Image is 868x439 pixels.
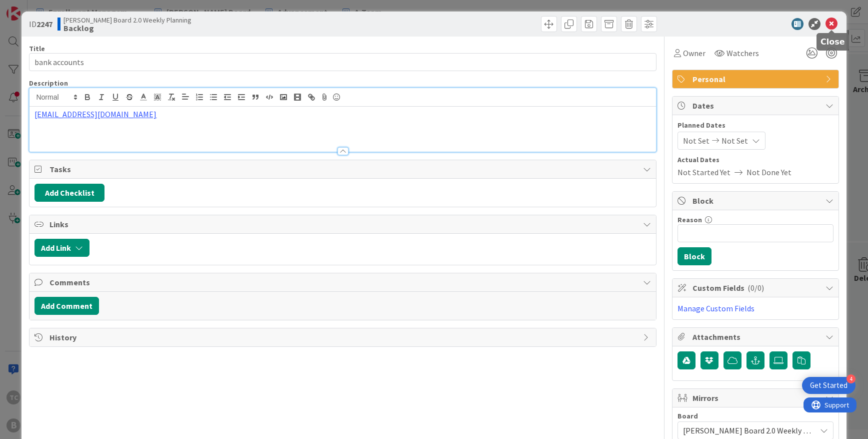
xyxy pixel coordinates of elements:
[49,218,637,230] span: Links
[692,100,820,112] span: Dates
[34,297,99,315] button: Add Comment
[677,155,833,165] span: Actual Dates
[21,2,45,14] span: Support
[802,377,855,394] div: Open Get Started checklist, remaining modules: 4
[810,380,847,390] div: Get Started
[677,303,754,313] a: Manage Custom Fields
[692,282,820,294] span: Custom Fields
[683,135,709,147] span: Not Set
[846,374,855,383] div: 4
[677,120,833,131] span: Planned Dates
[683,47,705,59] span: Owner
[683,425,834,435] span: [PERSON_NAME] Board 2.0 Weekly Planning
[29,53,656,71] input: type card name here...
[692,331,820,343] span: Attachments
[726,47,759,59] span: Watchers
[49,276,637,288] span: Comments
[49,331,637,343] span: History
[677,166,730,178] span: Not Started Yet
[677,215,702,224] label: Reason
[692,195,820,207] span: Block
[29,79,68,88] span: Description
[29,18,52,30] span: ID
[36,19,52,29] b: 2247
[692,73,820,85] span: Personal
[677,247,711,265] button: Block
[34,239,89,257] button: Add Link
[34,184,104,202] button: Add Checklist
[820,37,845,47] h5: Close
[677,412,698,419] span: Board
[49,163,637,175] span: Tasks
[747,283,764,293] span: ( 0/0 )
[63,16,191,24] span: [PERSON_NAME] Board 2.0 Weekly Planning
[746,166,791,178] span: Not Done Yet
[29,44,45,53] label: Title
[721,135,748,147] span: Not Set
[63,24,191,32] b: Backlog
[692,392,820,404] span: Mirrors
[34,109,156,119] a: [EMAIL_ADDRESS][DOMAIN_NAME]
